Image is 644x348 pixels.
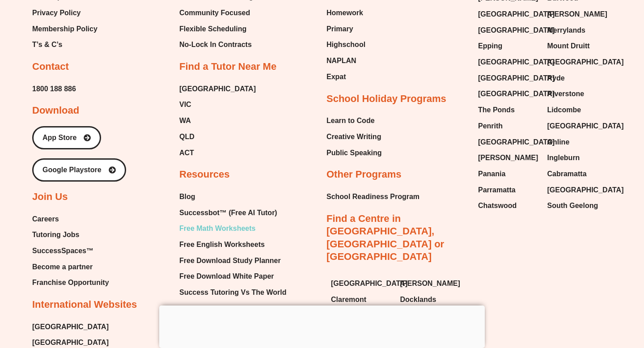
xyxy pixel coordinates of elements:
[478,55,555,69] span: [GEOGRAPHIC_DATA]
[32,6,97,20] a: Privacy Policy
[547,136,570,149] span: Online
[32,104,79,117] h2: Download
[32,212,59,226] span: Careers
[179,254,281,267] span: Free Download Study Planner
[478,167,505,181] span: Panania
[179,6,255,20] a: Community Focused
[478,8,555,21] span: [GEOGRAPHIC_DATA]
[547,24,608,37] a: Merrylands
[478,183,538,197] a: Parramatta
[478,199,538,212] a: Chatswood
[32,244,93,258] span: SuccessSpaces™
[179,190,286,204] a: Blog
[179,206,277,220] span: Successbot™ (Free AI Tutor)
[179,146,256,160] a: ACT
[179,238,286,251] a: Free English Worksheets
[326,70,346,84] span: Expat
[478,119,503,133] span: Penrith
[547,167,608,181] a: Cabramatta
[326,114,382,127] a: Learn to Code
[547,151,608,165] a: Ingleburn
[400,277,460,290] span: [PERSON_NAME]
[179,114,256,127] a: WA
[478,8,538,21] a: [GEOGRAPHIC_DATA]
[179,22,255,36] a: Flexible Scheduling
[331,277,391,290] a: [GEOGRAPHIC_DATA]
[179,130,256,144] a: QLD
[478,87,555,101] span: [GEOGRAPHIC_DATA]
[491,247,644,348] div: Chat Widget
[478,151,538,165] a: [PERSON_NAME]
[547,87,585,101] span: Riverstone
[179,82,256,96] a: [GEOGRAPHIC_DATA]
[179,302,247,315] span: SuccessAcademy™
[326,38,365,51] span: Highschool
[331,277,407,290] span: [GEOGRAPHIC_DATA]
[547,8,608,21] a: [PERSON_NAME]
[478,24,538,37] a: [GEOGRAPHIC_DATA]
[179,302,286,315] a: SuccessAcademy™
[547,24,585,37] span: Merrylands
[32,60,69,73] h2: Contact
[32,228,109,242] a: Tutoring Jobs
[326,22,369,36] a: Primary
[32,298,137,311] h2: International Websites
[179,98,191,111] span: VIC
[32,320,109,334] a: [GEOGRAPHIC_DATA]
[326,114,375,127] span: Learn to Code
[42,134,76,141] span: App Store
[478,55,538,69] a: [GEOGRAPHIC_DATA]
[547,72,565,85] span: Ryde
[326,6,363,20] span: Homework
[547,55,608,69] a: [GEOGRAPHIC_DATA]
[179,270,286,283] a: Free Download White Paper
[326,146,382,160] a: Public Speaking
[478,183,516,197] span: Parramatta
[179,114,191,127] span: WA
[32,38,62,51] span: T’s & C’s
[42,166,102,174] span: Google Playstore
[326,93,446,106] h2: School Holiday Programs
[32,38,97,51] a: T’s & C’s
[32,228,79,242] span: Tutoring Jobs
[32,260,93,274] span: Become a partner
[478,103,538,117] a: The Ponds
[478,103,515,117] span: The Ponds
[326,190,419,204] a: School Readiness Program
[400,293,461,306] a: Docklands
[179,286,286,299] a: Success Tutoring Vs The World
[547,55,624,69] span: [GEOGRAPHIC_DATA]
[478,72,538,85] a: [GEOGRAPHIC_DATA]
[478,72,555,85] span: [GEOGRAPHIC_DATA]
[159,306,485,346] iframe: Advertisement
[32,276,109,289] span: Franchise Opportunity
[179,270,274,283] span: Free Download White Paper
[179,130,195,144] span: QLD
[326,38,369,51] a: Highschool
[179,238,265,251] span: Free English Worksheets
[179,38,255,51] a: No-Lock In Contracts
[547,103,581,117] span: Lidcombe
[547,199,598,212] span: South Geelong
[547,151,580,165] span: Ingleburn
[179,98,256,111] a: VIC
[32,22,97,36] span: Membership Policy
[478,199,517,212] span: Chatswood
[32,82,76,96] a: 1800 188 886
[32,6,81,20] span: Privacy Policy
[32,212,109,226] a: Careers
[179,38,252,51] span: No-Lock In Contracts
[478,119,538,133] a: Penrith
[179,206,286,220] a: Successbot™ (Free AI Tutor)
[547,183,608,197] a: [GEOGRAPHIC_DATA]
[179,222,286,235] a: Free Math Worksheets
[179,254,286,267] a: Free Download Study Planner
[179,222,255,235] span: Free Math Worksheets
[547,39,590,53] span: Mount Druitt
[400,293,436,306] span: Docklands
